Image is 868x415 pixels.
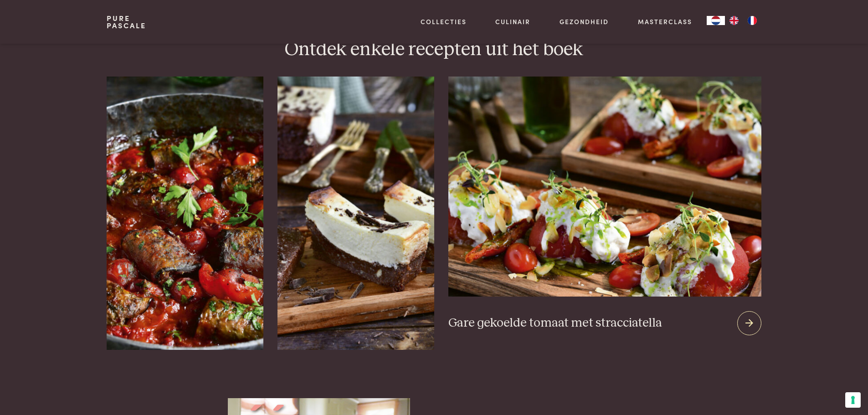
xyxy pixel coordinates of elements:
[725,16,743,25] a: EN
[743,16,761,25] a: FR
[845,392,861,408] button: Uw voorkeuren voor toestemming voor trackingtechnologieën
[107,38,761,62] h2: Ontdek enkele recepten uit het boek
[107,15,146,29] a: PurePascale
[107,77,263,350] img: Aubergine-gehaktrolletjes in tomatensaus
[707,16,761,25] aside: Language selected: Nederlands
[638,17,692,26] a: Masterclass
[448,315,662,331] h3: Gare gekoelde tomaat met stracciatella
[277,77,434,350] img: Brownie-cheesecake
[495,17,530,26] a: Culinair
[448,77,761,297] img: Gare gekoelde tomaat met stracciatella
[448,77,761,350] a: Gare gekoelde tomaat met stracciatella Gare gekoelde tomaat met stracciatella
[560,17,609,26] a: Gezondheid
[421,17,467,26] a: Collecties
[707,16,725,25] div: Language
[707,16,725,25] a: NL
[725,16,761,25] ul: Language list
